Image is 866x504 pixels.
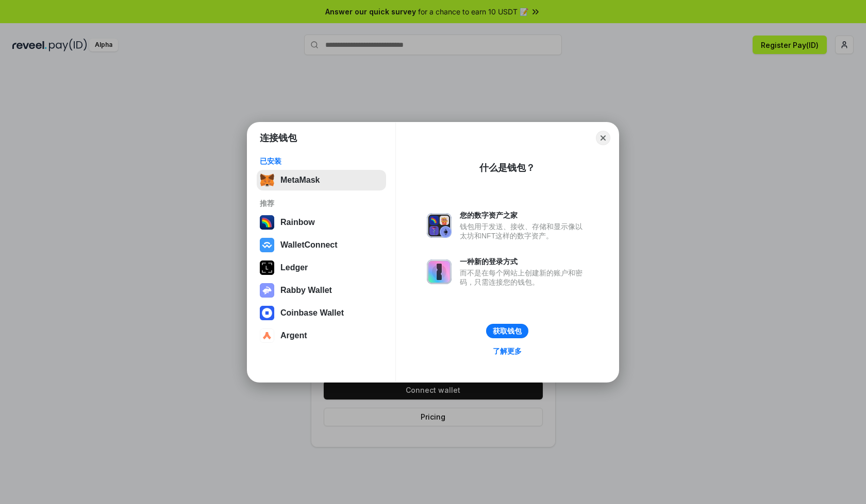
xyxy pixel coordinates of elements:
[460,268,588,287] div: 而不是在每个网站上创建新的账户和密码，只需连接您的钱包。
[260,199,383,208] div: 推荐
[257,170,386,190] button: MetaMask
[486,324,528,338] button: 获取钱包
[280,263,308,272] div: Ledger
[280,331,307,340] div: Argent
[260,173,274,187] img: svg+xml,%3Csvg%20fill%3D%22none%22%20height%3D%2233%22%20viewBox%3D%220%200%2035%2033%22%20width%...
[260,132,297,144] h1: 连接钱包
[460,211,588,220] div: 您的数字资产之家
[596,131,610,145] button: Close
[487,344,528,358] a: 了解更多
[280,286,332,295] div: Rabby Wallet
[260,157,383,166] div: 已安装
[260,215,274,230] img: svg+xml,%3Csvg%20width%3D%22120%22%20height%3D%22120%22%20viewBox%3D%220%200%20120%20120%22%20fil...
[460,257,588,266] div: 一种新的登录方式
[427,259,452,284] img: svg+xml,%3Csvg%20xmlns%3D%22http%3A%2F%2Fwww.w3.org%2F2000%2Fsvg%22%20fill%3D%22none%22%20viewBox...
[260,328,274,343] img: svg+xml,%3Csvg%20width%3D%2228%22%20height%3D%2228%22%20viewBox%3D%220%200%2028%2028%22%20fill%3D...
[493,326,522,336] div: 获取钱包
[493,346,522,356] div: 了解更多
[260,238,274,252] img: svg+xml,%3Csvg%20width%3D%2228%22%20height%3D%2228%22%20viewBox%3D%220%200%2028%2028%22%20fill%3D...
[280,308,344,318] div: Coinbase Wallet
[257,280,386,301] button: Rabby Wallet
[257,257,386,278] button: Ledger
[257,212,386,233] button: Rainbow
[479,162,535,174] div: 什么是钱包？
[280,218,315,227] div: Rainbow
[280,240,338,250] div: WalletConnect
[260,283,274,298] img: svg+xml,%3Csvg%20xmlns%3D%22http%3A%2F%2Fwww.w3.org%2F2000%2Fsvg%22%20fill%3D%22none%22%20viewBox...
[427,213,452,238] img: svg+xml,%3Csvg%20xmlns%3D%22http%3A%2F%2Fwww.w3.org%2F2000%2Fsvg%22%20fill%3D%22none%22%20viewBox...
[257,235,386,255] button: WalletConnect
[257,303,386,323] button: Coinbase Wallet
[460,222,588,240] div: 钱包用于发送、接收、存储和显示像以太坊和NFT这样的数字资产。
[280,176,320,185] div: MetaMask
[260,306,274,320] img: svg+xml,%3Csvg%20width%3D%2228%22%20height%3D%2228%22%20viewBox%3D%220%200%2028%2028%22%20fill%3D...
[257,325,386,346] button: Argent
[260,260,274,275] img: svg+xml,%3Csvg%20xmlns%3D%22http%3A%2F%2Fwww.w3.org%2F2000%2Fsvg%22%20width%3D%2228%22%20height%3...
